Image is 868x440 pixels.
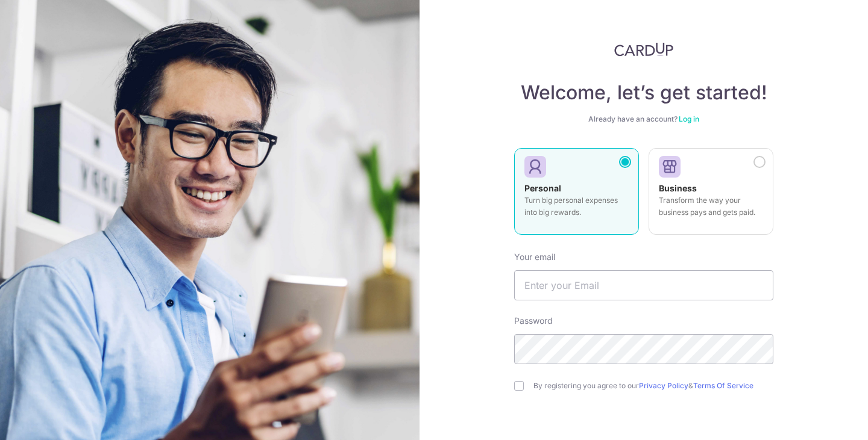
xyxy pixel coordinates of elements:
strong: Personal [524,183,561,193]
a: Personal Turn big personal expenses into big rewards. [514,148,639,242]
p: Transform the way your business pays and gets paid. [659,194,763,218]
strong: Business [659,183,697,193]
h4: Welcome, let’s get started! [514,81,773,105]
a: Log in [679,114,699,123]
img: CardUp Logo [614,42,673,57]
label: Your email [514,251,555,263]
a: Terms Of Service [693,381,753,390]
a: Privacy Policy [639,381,688,390]
p: Turn big personal expenses into big rewards. [524,194,629,218]
div: Already have an account? [514,114,773,124]
label: Password [514,315,553,327]
a: Business Transform the way your business pays and gets paid. [649,148,773,242]
input: Enter your Email [514,270,773,300]
label: By registering you agree to our & [533,381,773,391]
